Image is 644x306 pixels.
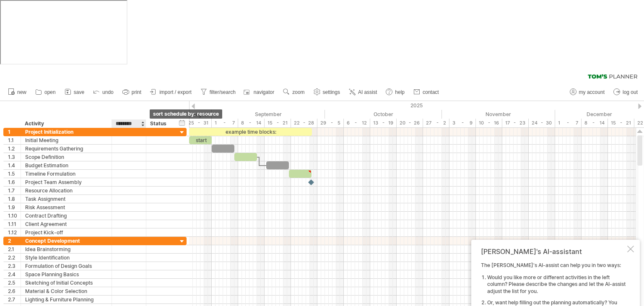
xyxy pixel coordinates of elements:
[120,87,144,98] a: print
[292,89,304,95] span: zoom
[323,89,340,95] span: settings
[25,245,107,253] div: Idea Brainstorming
[212,119,238,127] div: 1 - 7
[62,87,87,98] a: save
[529,119,555,127] div: 24 - 30
[317,119,344,127] div: 29 - 5
[25,220,107,228] div: Client Agreement
[25,195,107,203] div: Task Assignment
[397,119,423,127] div: 20 - 26
[8,136,21,144] div: 1.1
[25,145,107,153] div: Requirements Gathering
[8,228,21,236] div: 1.12
[74,89,84,95] span: save
[8,128,21,136] div: 1
[238,119,265,127] div: 8 - 14
[344,119,370,127] div: 6 - 12
[25,178,107,186] div: Project Team Assembly
[8,254,21,262] div: 2.2
[25,161,107,169] div: Budget Estimation
[325,110,442,119] div: October 2025
[623,89,638,95] span: log out
[423,89,439,95] span: contact
[150,119,169,128] div: Status
[212,110,325,119] div: September 2025
[185,119,212,127] div: 25 - 31
[25,119,107,128] div: Activity
[370,119,397,127] div: 13 - 19
[8,279,21,287] div: 2.5
[148,87,194,98] a: import / export
[25,270,107,278] div: Space Planning Basics
[25,262,107,270] div: Formulation of Design Goals
[291,119,317,127] div: 22 - 28
[6,87,29,98] a: new
[25,128,107,136] div: Project Initialization
[25,136,107,144] div: Initial Meeting
[611,87,640,98] a: log out
[265,119,291,127] div: 15 - 21
[150,109,222,119] div: sort schedule by: resource
[8,212,21,220] div: 1.10
[312,87,343,98] a: settings
[25,296,107,303] div: Lighting & Furniture Planning
[8,270,21,278] div: 2.4
[568,87,607,98] a: my account
[8,262,21,270] div: 2.3
[442,110,555,119] div: November 2025
[608,119,634,127] div: 15 - 21
[555,119,582,127] div: 1 - 7
[487,274,626,295] li: Would you like more or different activities in the left column? Please describe the changes and l...
[8,203,21,211] div: 1.9
[210,89,236,95] span: filter/search
[25,287,107,295] div: Material & Color Selection
[102,89,114,95] span: undo
[502,119,529,127] div: 17 - 23
[8,296,21,303] div: 2.7
[411,87,441,98] a: contact
[8,287,21,295] div: 2.6
[254,89,274,95] span: navigator
[8,245,21,253] div: 2.1
[44,89,56,95] span: open
[8,237,21,245] div: 2
[476,119,502,127] div: 10 - 16
[579,89,605,95] span: my account
[481,247,626,256] div: [PERSON_NAME]'s AI-assistant
[25,254,107,262] div: Style Identification
[8,153,21,161] div: 1.3
[449,119,476,127] div: 3 - 9
[242,87,277,98] a: navigator
[347,87,379,98] a: AI assist
[25,279,107,287] div: Sketching of Initial Concepts
[25,203,107,211] div: Risk Assessment
[25,228,107,236] div: Project Kick-off
[25,153,107,161] div: Scope Definition
[281,87,307,98] a: zoom
[132,89,141,95] span: print
[189,136,212,144] div: start
[8,195,21,203] div: 1.8
[582,119,608,127] div: 8 - 14
[423,119,449,127] div: 27 - 2
[25,170,107,178] div: Timeline Formulation
[8,161,21,169] div: 1.4
[159,89,192,95] span: import / export
[198,87,238,98] a: filter/search
[358,89,377,95] span: AI assist
[8,178,21,186] div: 1.6
[25,187,107,194] div: Resource Allocation
[91,87,116,98] a: undo
[8,170,21,178] div: 1.5
[8,187,21,194] div: 1.7
[25,212,107,220] div: Contract Drafting
[8,145,21,153] div: 1.2
[384,87,407,98] a: help
[33,87,58,98] a: open
[8,220,21,228] div: 1.11
[25,237,107,245] div: Concept Development
[189,128,312,136] div: example time blocks:
[395,89,405,95] span: help
[17,89,26,95] span: new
